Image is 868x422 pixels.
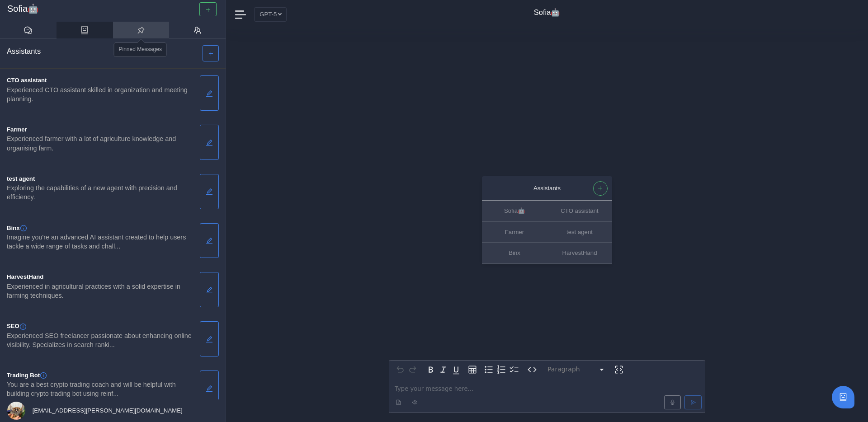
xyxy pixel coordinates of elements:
span: Binx [7,225,20,236]
div: toggle group [482,363,520,376]
button: Edit Assistant [200,223,219,258]
p: You are a best crypto trading coach and will be helpful with building crypto trading bot using re... [7,380,200,398]
a: CTO assistantExperienced CTO assistant skilled in organization and meeting planning. [7,75,200,111]
button: HarvestHand [547,243,612,263]
h4: Sofia🤖 [534,8,561,17]
span: [EMAIL_ADDRESS][PERSON_NAME][DOMAIN_NAME] [31,407,183,414]
p: Experienced CTO assistant skilled in organization and meeting planning. [7,85,200,103]
h4: Assistants [7,47,41,56]
span: Trading Bot [7,372,40,383]
a: SEOExperienced SEO freelancer passionate about enhancing online visibility. Specializes in search... [7,321,200,356]
button: Edit Assistant [200,75,219,111]
p: Experienced SEO freelancer passionate about enhancing online visibility. Specializes in search ra... [7,331,200,349]
button: Inline code format [526,363,538,376]
span: HarvestHand [7,273,43,285]
button: Edit Assistant [200,321,219,356]
button: Check list [508,363,520,376]
button: Italic [437,363,450,376]
button: GPT-5 [254,7,287,21]
span: CTO assistant [7,77,47,88]
button: Underline [450,363,462,376]
button: Block type [544,363,609,376]
a: HarvestHandExperienced in agricultural practices with a solid expertise in farming techniques. [7,272,200,307]
button: Create Assistant [203,45,219,61]
button: Bulleted list [482,363,495,376]
button: Bold [425,363,437,376]
p: Experienced farmer with a lot of agriculture knowledge and organising farm. [7,134,200,152]
a: Sofia🤖 [7,4,218,14]
span: Farmer [7,126,27,137]
span: test agent [7,175,35,187]
a: FarmerExperienced farmer with a lot of agriculture knowledge and organising farm. [7,125,200,160]
p: Experienced in agricultural practices with a solid expertise in farming techniques. [7,282,200,300]
button: Edit Assistant [200,174,219,209]
button: Binx [482,243,547,263]
p: Imagine you're an advanced AI assistant created to help users tackle a wide range of tasks and ch... [7,233,200,251]
span: SEO [7,323,19,334]
button: test agent [547,222,612,243]
p: Exploring the capabilities of a new agent with precision and efficiency. [7,183,200,202]
button: CTO assistant [547,201,612,222]
button: Edit Assistant [200,125,219,160]
div: Assistants [491,183,603,193]
button: Numbered list [495,363,508,376]
a: Trading BotYou are a best crypto trading coach and will be helpful with building crypto trading b... [7,370,200,406]
button: Edit Assistant [200,272,219,307]
div: Pinned Messages [114,43,166,56]
button: Farmer [482,222,547,243]
button: Sofia🤖 [482,201,547,222]
a: BinxImagine you're an advanced AI assistant created to help users tackle a wide range of tasks an... [7,223,200,258]
button: Edit Assistant [200,370,219,406]
a: test agentExploring the capabilities of a new agent with precision and efficiency. [7,174,200,209]
div: editable markdown [389,379,705,413]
